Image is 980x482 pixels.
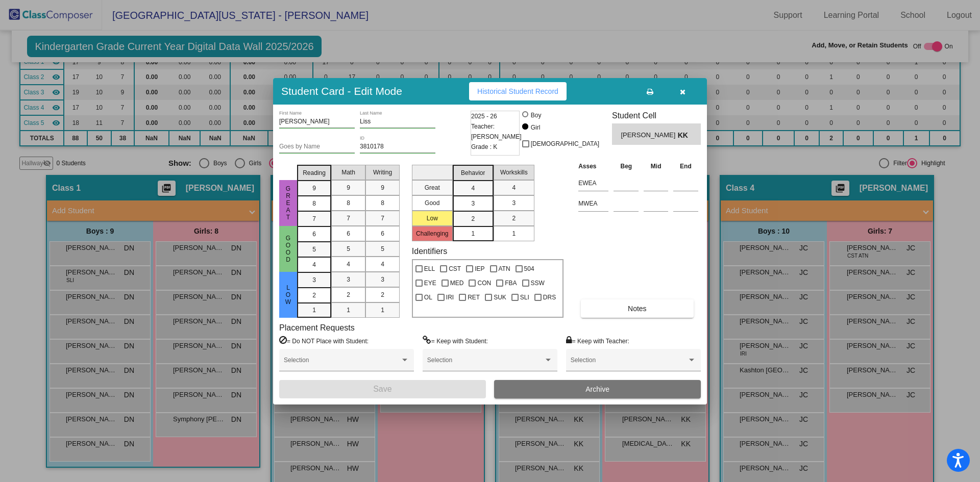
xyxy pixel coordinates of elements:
[621,130,677,141] span: [PERSON_NAME]
[347,198,350,208] span: 8
[450,277,464,289] span: MED
[412,246,447,256] label: Identifiers
[500,168,528,177] span: Workskills
[360,143,435,150] input: Enter ID
[512,214,516,223] span: 2
[469,82,567,100] button: Historical Student Record
[471,184,475,193] span: 4
[279,323,355,333] label: Placement Requests
[471,142,497,152] span: Grade : K
[612,111,701,120] h3: Student Cell
[381,275,384,284] span: 3
[530,123,541,132] div: Girl
[381,244,384,253] span: 5
[312,291,316,300] span: 2
[347,229,350,238] span: 6
[531,138,599,150] span: [DEMOGRAPHIC_DATA]
[512,183,516,192] span: 4
[446,291,454,303] span: IRI
[381,306,384,315] span: 1
[312,275,316,285] span: 3
[475,263,484,275] span: IEP
[347,275,350,284] span: 3
[461,168,485,177] span: Behavior
[347,183,350,192] span: 9
[477,87,558,95] span: Historical Student Record
[347,244,350,253] span: 5
[494,380,701,398] button: Archive
[530,111,542,120] div: Boy
[678,130,692,141] span: KK
[576,161,611,172] th: Asses
[512,198,516,208] span: 3
[312,260,316,269] span: 4
[477,277,491,289] span: CON
[531,277,545,289] span: SSW
[505,277,517,289] span: FBA
[628,305,647,313] span: Notes
[449,263,461,275] span: CST
[424,263,435,275] span: ELL
[341,168,355,177] span: Math
[373,385,391,393] span: Save
[381,229,384,238] span: 6
[279,336,369,346] label: = Do NOT Place with Student:
[312,199,316,208] span: 8
[471,214,475,223] span: 2
[284,235,293,263] span: Good
[423,336,488,346] label: = Keep with Student:
[512,229,516,238] span: 1
[284,185,293,221] span: Great
[471,121,522,142] span: Teacher: [PERSON_NAME]
[381,260,384,269] span: 4
[381,198,384,208] span: 8
[312,306,316,315] span: 1
[312,245,316,254] span: 5
[494,291,506,303] span: SUK
[611,161,641,172] th: Beg
[381,214,384,223] span: 7
[312,184,316,193] span: 9
[381,290,384,299] span: 2
[468,291,480,303] span: RET
[578,196,608,211] input: assessment
[284,284,293,306] span: Low
[381,183,384,192] span: 9
[347,306,350,315] span: 1
[279,380,486,398] button: Save
[585,385,609,393] span: Archive
[471,229,475,238] span: 1
[347,260,350,269] span: 4
[347,214,350,223] span: 7
[312,214,316,223] span: 7
[671,161,701,172] th: End
[279,143,355,150] input: goes by name
[471,199,475,208] span: 3
[312,230,316,239] span: 6
[471,111,497,121] span: 2025 - 26
[373,168,392,177] span: Writing
[566,336,629,346] label: = Keep with Teacher:
[543,291,556,303] span: DRS
[499,263,510,275] span: ATN
[581,299,693,318] button: Notes
[524,263,534,275] span: 504
[303,168,326,177] span: Reading
[281,85,402,97] h3: Student Card - Edit Mode
[578,175,608,191] input: assessment
[424,277,436,289] span: EYE
[520,291,529,303] span: SLI
[347,290,350,299] span: 2
[424,291,432,303] span: OL
[641,161,671,172] th: Mid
